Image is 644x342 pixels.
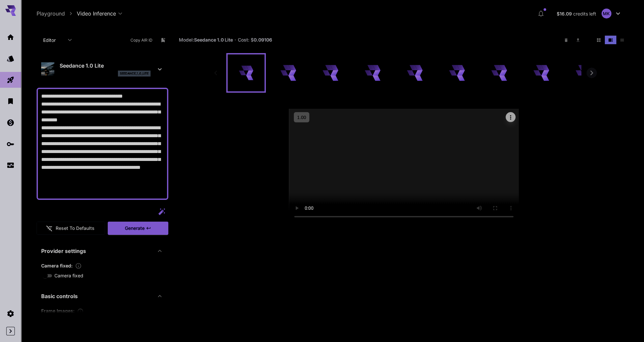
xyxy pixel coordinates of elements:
[60,62,151,70] p: Seedance 1.0 Lite
[254,37,272,43] b: 0.09106
[557,10,596,17] div: $16.08671
[238,37,272,43] span: Cost: $
[126,35,156,45] button: Copy AIR ID
[37,10,77,17] nav: breadcrumb
[7,118,14,127] div: Wallet
[41,292,78,300] p: Basic controls
[160,36,166,44] button: Add to library
[108,222,168,235] button: Generate
[37,222,105,235] button: Reset to defaults
[7,76,14,84] div: Playground
[77,10,116,17] span: Video Inference
[605,36,616,44] button: Show media in video view
[235,36,236,44] p: ·
[7,140,14,148] div: API Keys
[7,33,14,41] div: Home
[125,224,145,233] span: Generate
[41,243,164,259] div: Provider settings
[43,37,64,44] span: Editor
[7,161,14,170] div: Usage
[6,327,15,335] button: Expand sidebar
[592,35,629,45] div: Show media in grid viewShow media in video viewShow media in list view
[506,112,516,122] div: Actions
[41,247,86,255] p: Provider settings
[560,35,584,45] div: Clear AllDownload All
[41,288,164,304] div: Basic controls
[560,36,572,44] button: Clear All
[557,11,573,16] span: $16.09
[550,6,629,21] button: $16.08671MK
[179,37,233,43] span: Model:
[593,36,604,44] button: Show media in grid view
[573,11,596,16] span: credits left
[41,59,164,79] div: Seedance 1.0 Liteseedance_1_0_lite
[616,36,628,44] button: Show media in list view
[7,54,14,63] div: Models
[7,97,14,105] div: Library
[572,36,584,44] button: Download All
[37,10,65,17] a: Playground
[54,272,83,279] span: Camera fixed
[602,9,611,18] div: MK
[120,71,149,76] p: seedance_1_0_lite
[7,309,14,318] div: Settings
[41,263,72,268] span: Camera fixed :
[194,37,233,43] b: Seedance 1.0 Lite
